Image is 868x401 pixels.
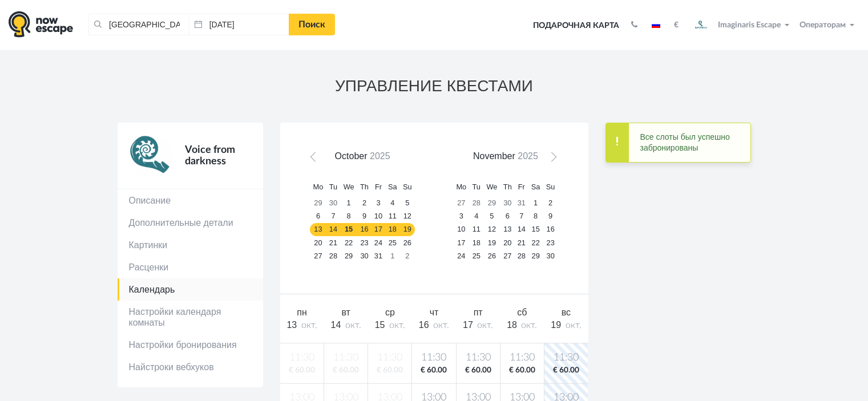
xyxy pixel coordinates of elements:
span: November [473,151,515,161]
a: 22 [528,236,543,249]
h3: УПРАВЛЕНИЕ КВЕСТАМИ [118,78,751,95]
a: Картинки [118,234,263,256]
span: окт. [389,321,405,330]
a: 22 [340,236,357,249]
a: 11 [385,210,400,223]
a: 24 [372,236,385,249]
span: 11:30 [503,351,542,365]
a: 2 [400,249,415,262]
a: Настройки календаря комнаты [118,301,263,334]
span: Friday [518,183,525,191]
div: Voice from darkness [172,134,252,177]
a: 30 [500,197,515,210]
span: окт. [345,321,361,330]
a: 15 [528,223,543,236]
button: Imaginaris Escape [687,14,794,37]
a: 23 [357,236,372,249]
a: 31 [372,249,385,262]
span: окт. [477,321,493,330]
span: € 60.00 [414,365,453,376]
span: 19 [551,320,561,330]
a: 27 [453,197,469,210]
a: 29 [340,249,357,262]
span: Saturday [388,183,397,191]
a: 1 [528,197,543,210]
span: Tuesday [329,183,337,191]
span: Wednesday [486,183,497,191]
span: € 60.00 [459,365,498,376]
a: 30 [357,249,372,262]
span: чт [430,307,439,317]
a: 8 [528,210,543,223]
a: 2 [357,197,372,210]
span: Wednesday [344,183,354,191]
a: 25 [385,236,400,249]
a: 19 [400,223,415,236]
span: € 60.00 [503,365,542,376]
a: 25 [469,249,483,262]
span: Sunday [403,183,412,191]
a: 7 [515,210,528,223]
a: 6 [500,210,515,223]
span: 2025 [518,151,538,161]
span: 17 [463,320,473,330]
a: 3 [453,210,469,223]
span: окт. [521,321,537,330]
a: 26 [400,236,415,249]
a: 26 [483,249,500,262]
a: 11 [469,223,483,236]
span: пт [474,307,483,317]
span: ср [385,307,395,317]
a: 6 [310,210,326,223]
div: Все слоты был успешно забронированы [605,123,751,163]
a: 1 [385,249,400,262]
a: 21 [326,236,341,249]
span: 2025 [370,151,390,161]
a: 30 [543,249,558,262]
a: Календарь [118,278,263,301]
input: Дата [189,14,289,35]
span: Thursday [360,183,369,191]
span: пн [297,307,307,317]
span: Tuesday [473,183,481,191]
a: 14 [515,223,528,236]
a: 14 [326,223,341,236]
a: Подарочная карта [529,13,623,38]
a: Настройки бронирования [118,334,263,356]
a: 29 [310,197,326,210]
span: Операторам [800,21,846,29]
a: 27 [310,249,326,262]
span: окт. [566,321,582,330]
span: сб [517,307,527,317]
a: 10 [453,223,469,236]
a: 23 [543,236,558,249]
img: logo [9,11,73,38]
span: вт [341,307,350,317]
strong: € [674,21,679,29]
a: 10 [372,210,385,223]
a: 12 [400,210,415,223]
a: 3 [372,197,385,210]
a: 8 [340,210,357,223]
span: Friday [375,183,382,191]
span: 13 [286,320,297,330]
span: Imaginaris Escape [718,19,781,29]
a: 30 [326,197,341,210]
a: Prev [308,151,325,168]
a: 7 [326,210,341,223]
a: 4 [385,197,400,210]
span: Saturday [531,183,540,191]
a: Поиск [289,14,335,35]
a: 9 [543,210,558,223]
button: Операторам [797,19,859,31]
span: Thursday [503,183,512,191]
span: Prev [312,155,321,164]
a: 24 [453,249,469,262]
a: 13 [500,223,515,236]
span: вс [562,307,571,317]
a: 4 [469,210,483,223]
a: 18 [469,236,483,249]
button: € [668,19,684,31]
a: 5 [400,197,415,210]
a: 29 [483,197,500,210]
